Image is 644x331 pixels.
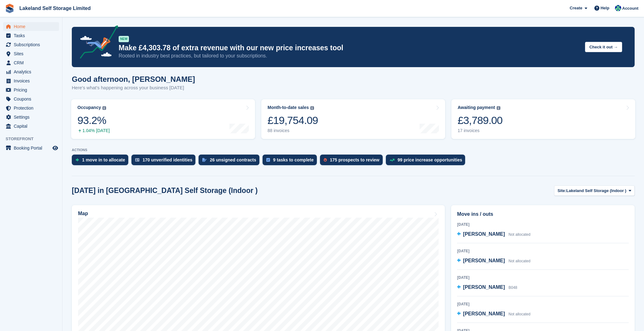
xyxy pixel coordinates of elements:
[119,43,580,52] p: Make £4,303.78 of extra revenue with our new price increases tool
[119,36,129,42] div: NEW
[14,67,51,76] span: Analytics
[398,157,462,162] div: 99 price increase opportunities
[72,148,635,152] p: ACTIONS
[457,248,629,254] div: [DATE]
[3,77,59,85] a: menu
[6,136,62,142] span: Storefront
[263,155,320,168] a: 9 tasks to complete
[463,258,505,263] span: [PERSON_NAME]
[509,312,530,316] span: Not allocated
[268,128,318,133] div: 88 invoices
[14,86,51,94] span: Pricing
[386,155,469,168] a: 99 price increase opportunities
[585,42,622,52] button: Check it out →
[3,58,59,67] a: menu
[135,158,140,162] img: verify_identity-adf6edd0f0f0b5bbfe63781bf79b02c33cf7c696d77639b501bdc392416b5a36.svg
[3,49,59,58] a: menu
[199,155,263,168] a: 26 unsigned contracts
[3,67,59,76] a: menu
[570,5,582,11] span: Create
[558,188,566,194] span: Site:
[457,275,629,280] div: [DATE]
[72,84,195,91] p: Here's what's happening across your business [DATE]
[273,157,314,162] div: 9 tasks to complete
[3,22,59,31] a: menu
[14,77,51,85] span: Invoices
[601,5,609,11] span: Help
[457,310,530,318] a: [PERSON_NAME] Not allocated
[268,114,318,127] div: £19,754.09
[14,58,51,67] span: CRM
[5,4,14,13] img: stora-icon-8386f47178a22dfd0bd8f6a31ec36ba5ce8667c1dd55bd0f319d3a0aa187defe.svg
[451,99,635,139] a: Awaiting payment £3,789.00 17 invoices
[615,5,621,11] img: Steve Aynsley
[77,128,110,133] div: 1.04% [DATE]
[463,284,505,290] span: [PERSON_NAME]
[457,301,629,307] div: [DATE]
[14,49,51,58] span: Sites
[457,257,530,265] a: [PERSON_NAME] Not allocated
[324,158,327,162] img: prospect-51fa495bee0391a8d652442698ab0144808aea92771e9ea1ae160a38d050c398.svg
[17,3,93,13] a: Lakeland Self Storage Limited
[76,158,79,162] img: move_ins_to_allocate_icon-fdf77a2bb77ea45bf5b3d319d69a93e2d87916cf1d5bf7949dd705db3b84f3ca.svg
[566,188,626,194] span: Lakeland Self Storage (Indoor )
[3,122,59,131] a: menu
[202,158,207,162] img: contract_signature_icon-13c848040528278c33f63329250d36e43548de30e8caae1d1a13099fd9432cc5.svg
[3,31,59,40] a: menu
[3,113,59,121] a: menu
[14,22,51,31] span: Home
[310,106,314,110] img: icon-info-grey-7440780725fd019a000dd9b08b2336e03edf1995a4989e88bcd33f0948082b44.svg
[457,222,629,227] div: [DATE]
[14,144,51,152] span: Booking Portal
[143,157,193,162] div: 170 unverified identities
[330,157,380,162] div: 175 prospects to review
[52,144,59,152] a: Preview store
[457,230,530,239] a: [PERSON_NAME] Not allocated
[77,114,110,127] div: 93.2%
[102,106,106,110] img: icon-info-grey-7440780725fd019a000dd9b08b2336e03edf1995a4989e88bcd33f0948082b44.svg
[14,31,51,40] span: Tasks
[14,104,51,112] span: Protection
[3,104,59,112] a: menu
[75,25,118,61] img: price-adjustments-announcement-icon-8257ccfd72463d97f412b2fc003d46551f7dbcb40ab6d574587a9cd5c0d94...
[77,105,101,110] div: Occupancy
[3,95,59,103] a: menu
[131,155,199,168] a: 170 unverified identities
[14,95,51,103] span: Coupons
[82,157,125,162] div: 1 move in to allocate
[463,231,505,237] span: [PERSON_NAME]
[268,105,309,110] div: Month-to-date sales
[119,52,580,59] p: Rooted in industry best practices, but tailored to your subscriptions.
[266,158,270,162] img: task-75834270c22a3079a89374b754ae025e5fb1db73e45f91037f5363f120a921f8.svg
[210,157,256,162] div: 26 unsigned contracts
[14,113,51,121] span: Settings
[71,99,255,139] a: Occupancy 93.2% 1.04% [DATE]
[14,40,51,49] span: Subscriptions
[72,155,131,168] a: 1 move in to allocate
[497,106,500,110] img: icon-info-grey-7440780725fd019a000dd9b08b2336e03edf1995a4989e88bcd33f0948082b44.svg
[72,75,195,83] h1: Good afternoon, [PERSON_NAME]
[463,311,505,316] span: [PERSON_NAME]
[3,86,59,94] a: menu
[458,105,495,110] div: Awaiting payment
[3,40,59,49] a: menu
[78,211,88,216] h2: Map
[72,186,258,195] h2: [DATE] in [GEOGRAPHIC_DATA] Self Storage (Indoor )
[390,159,395,161] img: price_increase_opportunities-93ffe204e8149a01c8c9dc8f82e8f89637d9d84a8eef4429ea346261dce0b2c0.svg
[14,122,51,131] span: Capital
[509,285,517,290] span: B048
[261,99,445,139] a: Month-to-date sales £19,754.09 88 invoices
[509,232,530,237] span: Not allocated
[3,144,59,152] a: menu
[457,284,517,292] a: [PERSON_NAME] B048
[457,210,629,218] h2: Move ins / outs
[320,155,386,168] a: 175 prospects to review
[554,185,635,196] button: Site: Lakeland Self Storage (Indoor )
[622,5,638,12] span: Account
[509,259,530,263] span: Not allocated
[458,128,503,133] div: 17 invoices
[458,114,503,127] div: £3,789.00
